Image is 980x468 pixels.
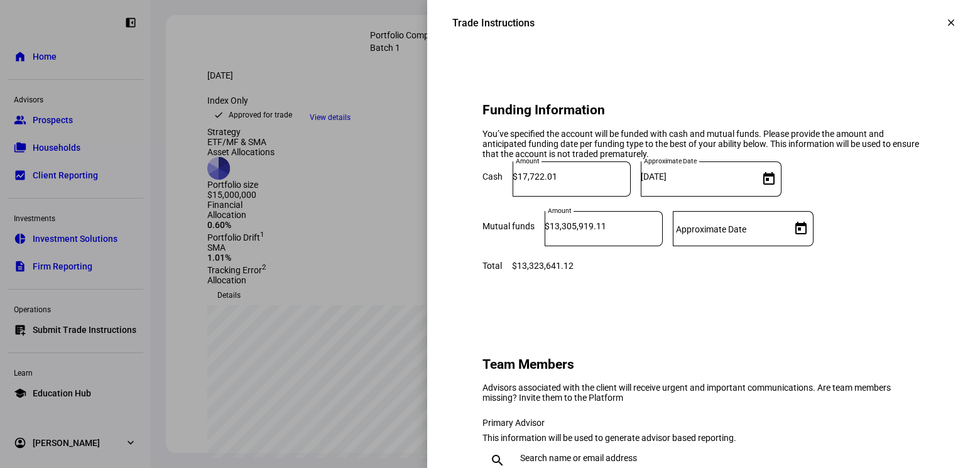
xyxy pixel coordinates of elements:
input: Search name or email address [520,453,920,463]
div: Mutual funds [482,221,535,231]
div: Advisors associated with the client will receive urgent and important communications. Are team me... [482,383,925,403]
span: $ [513,171,518,182]
mat-icon: search [482,453,513,468]
h2: Team Members [482,357,925,372]
div: Total [482,261,502,271]
button: Open calendar [756,166,781,192]
div: $13,323,641.12 [512,261,574,271]
mat-label: Amount [548,207,572,214]
button: Open calendar [788,216,814,241]
mat-label: Approximate Date [676,224,746,234]
span: $ [545,221,550,231]
div: Primary Advisor [482,418,925,428]
mat-label: Approximate Date [644,157,697,165]
mat-label: Amount [516,157,540,165]
div: Cash [482,171,503,182]
h2: Funding Information [482,102,925,117]
div: You’ve specified the account will be funded with cash and mutual funds. Please provide the amount... [482,129,925,159]
mat-icon: clear [945,17,957,28]
div: This information will be used to generate advisor based reporting. [482,433,925,443]
div: Trade Instructions [452,17,535,29]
